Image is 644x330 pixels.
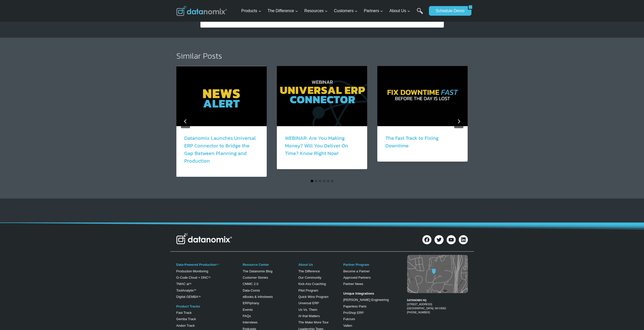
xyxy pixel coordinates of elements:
[285,134,348,157] a: WEBINAR: Are You Making Money? Will You Deliver On Time? Know Right Now!
[176,263,217,267] a: Data-Powered Production
[304,8,328,14] span: Resources
[377,66,468,177] div: 3 of 6
[241,8,261,14] span: Products
[176,66,266,126] img: Datanomix News Alert
[277,66,367,177] div: 2 of 6
[343,269,370,273] a: Become a Partner
[385,134,439,149] a: The Fast Track to Fixing Downtime
[267,8,298,14] span: The Difference
[364,8,383,14] span: Partners
[454,115,463,128] button: Next
[343,276,370,279] a: Approved Partners
[176,66,266,177] div: 1 of 6
[243,282,258,286] a: CMMC 2.0
[189,283,191,284] sup: TM
[429,6,468,16] a: Schedule Demo
[176,52,468,60] h2: Similar Posts
[377,66,468,126] img: Tackle downtime in real time. See how Datanomix Fast Track gives manufacturers instant visibility...
[343,263,369,267] a: Partner Program
[176,6,227,16] img: Datanomix
[176,179,468,183] ul: Select a slide to show
[334,8,358,14] span: Customers
[311,180,313,182] button: Go to slide 1
[216,263,219,265] a: TM
[277,66,367,126] img: Bridge the gap between planning & production with the Datanomix Universal ERP Connector
[298,269,320,273] a: The Difference
[243,263,269,267] a: Resource Center
[323,180,325,182] button: Go to slide 4
[243,276,268,279] a: Customer Stories
[407,255,468,293] img: Datanomix map image
[208,276,211,278] sup: TM
[319,180,321,182] button: Go to slide 3
[298,282,326,286] a: Kick-Ass Coaching
[181,115,190,128] button: Go to last slide
[389,8,410,14] span: About Us
[331,180,334,182] button: Go to slide 6
[315,180,317,182] button: Go to slide 2
[239,3,426,19] nav: Primary Navigation
[176,282,192,286] a: TMAC aiTM
[184,134,256,165] a: Datanomix Launches Universal ERP Connector to Bridge the Gap Between Planning and Production
[243,269,273,273] a: The Datanomix Blog
[298,276,321,279] a: Our Community
[298,263,313,267] a: About Us
[327,180,329,182] button: Go to slide 5
[176,269,208,273] a: Production Monitoring
[176,233,232,244] img: Datanomix Logo
[176,276,211,279] a: G-Code Cloud + DNCTM
[343,282,363,286] a: Partner News
[417,8,423,19] a: Search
